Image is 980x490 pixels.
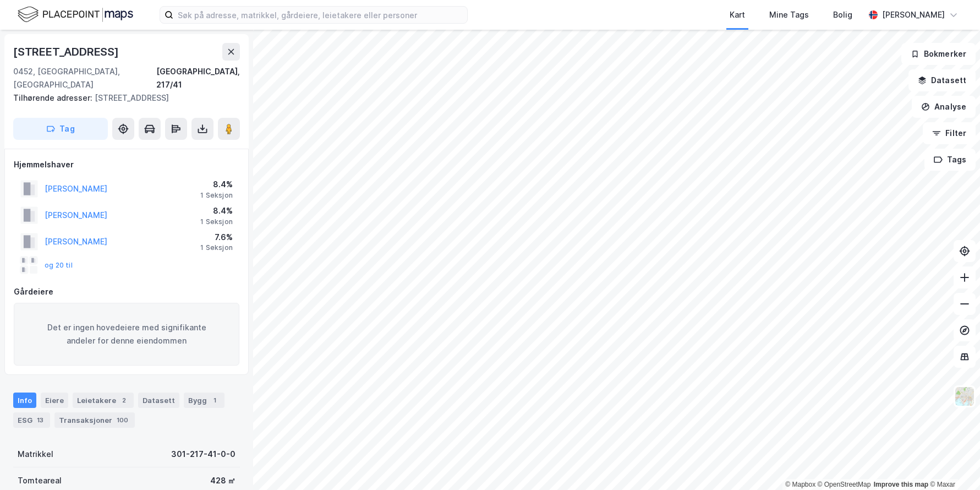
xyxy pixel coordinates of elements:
[200,178,233,191] div: 8.4%
[41,393,68,408] div: Eiere
[818,481,871,488] a: OpenStreetMap
[200,204,233,217] div: 8.4%
[785,481,815,488] a: Mapbox
[912,96,976,118] button: Analyse
[18,5,133,24] img: logo.f888ab2527a4732fd821a326f86c7f29.svg
[184,393,225,408] div: Bygg
[874,481,928,488] a: Improve this map
[925,437,980,490] div: Kontrollprogram for chat
[171,448,236,461] div: 301-217-41-0-0
[13,393,36,408] div: Info
[833,8,852,21] div: Bolig
[882,8,945,21] div: [PERSON_NAME]
[200,243,233,252] div: 1 Seksjon
[200,231,233,244] div: 7.6%
[13,118,108,140] button: Tag
[13,91,231,105] div: [STREET_ADDRESS]
[14,158,239,171] div: Hjemmelshaver
[925,437,980,490] iframe: Chat Widget
[730,8,745,21] div: Kart
[13,412,50,428] div: ESG
[114,415,130,426] div: 100
[210,474,236,487] div: 428 ㎡
[14,303,239,366] div: Det er ingen hovedeiere med signifikante andeler for denne eiendommen
[924,149,976,171] button: Tags
[13,93,95,102] span: Tilhørende adresser:
[54,412,135,428] div: Transaksjoner
[901,43,976,65] button: Bokmerker
[14,285,239,298] div: Gårdeiere
[13,65,156,91] div: 0452, [GEOGRAPHIC_DATA], [GEOGRAPHIC_DATA]
[954,386,975,407] img: Z
[173,7,467,23] input: Søk på adresse, matrikkel, gårdeiere, leietakere eller personer
[18,474,62,487] div: Tomteareal
[200,217,233,226] div: 1 Seksjon
[209,395,220,406] div: 1
[769,8,809,21] div: Mine Tags
[156,65,240,91] div: [GEOGRAPHIC_DATA], 217/41
[118,395,129,406] div: 2
[138,393,179,408] div: Datasett
[18,448,53,461] div: Matrikkel
[923,122,976,144] button: Filter
[73,393,134,408] div: Leietakere
[13,43,121,61] div: [STREET_ADDRESS]
[200,191,233,200] div: 1 Seksjon
[908,69,976,91] button: Datasett
[35,415,46,426] div: 13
